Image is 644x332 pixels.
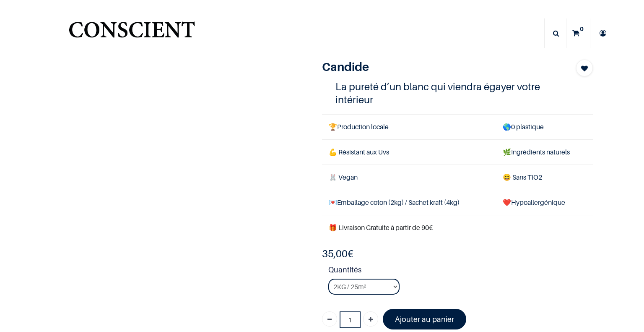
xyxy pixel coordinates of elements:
[395,315,454,324] font: Ajouter au panier
[67,17,197,50] a: Logo of Conscient
[383,309,466,329] a: Ajouter au panier
[566,18,590,48] a: 0
[322,248,348,260] span: 35,00
[329,198,337,207] span: 💌
[576,60,593,76] button: Add to wishlist
[322,190,496,215] td: Emballage coton (2kg) / Sachet kraft (4kg)
[329,148,389,156] span: 💪 Résistant aux Uvs
[578,25,586,33] sup: 0
[503,148,511,156] span: 🌿
[322,248,353,260] b: €
[322,114,496,139] td: Production locale
[503,123,511,131] span: 🌎
[496,114,593,139] td: 0 plastique
[335,80,579,106] h4: La pureté d’un blanc qui viendra égayer votre intérieur
[329,123,337,131] span: 🏆
[322,60,552,74] h1: Candide
[496,165,593,190] td: ans TiO2
[328,264,593,279] strong: Quantités
[67,17,197,50] img: Conscient
[496,139,593,165] td: Ingrédients naturels
[329,173,358,181] span: 🐰 Vegan
[363,311,378,327] a: Ajouter
[329,223,433,232] font: 🎁 Livraison Gratuite à partir de 90€
[322,311,337,327] a: Supprimer
[581,63,588,73] span: Add to wishlist
[503,173,516,181] span: 😄 S
[496,190,593,215] td: ❤️Hypoallergénique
